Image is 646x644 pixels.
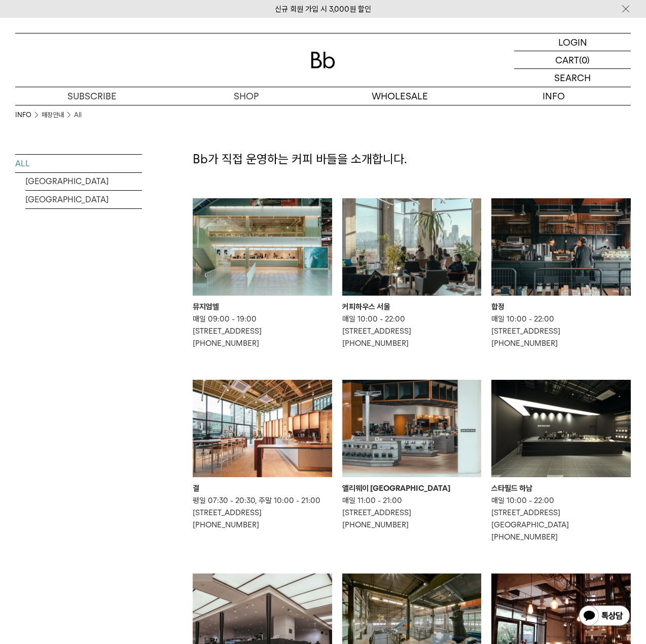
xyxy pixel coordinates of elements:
img: 결 [193,380,332,477]
img: 합정 [491,198,631,296]
div: 앨리웨이 [GEOGRAPHIC_DATA] [342,482,482,494]
div: 결 [193,482,332,494]
a: 뮤지엄엘 뮤지엄엘 매일 09:00 - 19:00[STREET_ADDRESS][PHONE_NUMBER] [193,198,332,349]
a: ALL [15,155,142,172]
p: LOGIN [558,33,587,51]
a: LOGIN [514,33,631,51]
p: (0) [579,51,590,68]
a: 신규 회원 가입 시 3,000원 할인 [275,5,371,14]
img: 앨리웨이 인천 [342,380,482,477]
p: 매일 10:00 - 22:00 [STREET_ADDRESS] [PHONE_NUMBER] [342,313,482,349]
a: 앨리웨이 인천 앨리웨이 [GEOGRAPHIC_DATA] 매일 11:00 - 21:00[STREET_ADDRESS][PHONE_NUMBER] [342,380,482,531]
img: 로고 [311,52,335,68]
div: 커피하우스 서울 [342,301,482,313]
p: 매일 11:00 - 21:00 [STREET_ADDRESS] [PHONE_NUMBER] [342,494,482,531]
a: 결 결 평일 07:30 - 20:30, 주말 10:00 - 21:00[STREET_ADDRESS][PHONE_NUMBER] [193,380,332,531]
p: INFO [477,87,631,105]
li: INFO [15,110,42,120]
img: 카카오톡 채널 1:1 채팅 버튼 [578,604,631,629]
img: 스타필드 하남 [491,380,631,477]
p: 평일 07:30 - 20:30, 주말 10:00 - 21:00 [STREET_ADDRESS] [PHONE_NUMBER] [193,494,332,531]
p: CART [555,51,579,68]
a: [GEOGRAPHIC_DATA] [25,172,142,190]
p: 매일 10:00 - 22:00 [STREET_ADDRESS] [PHONE_NUMBER] [491,313,631,349]
p: WHOLESALE [323,87,477,105]
div: 합정 [491,301,631,313]
div: 스타필드 하남 [491,482,631,494]
a: [GEOGRAPHIC_DATA] [25,191,142,208]
p: 매일 10:00 - 22:00 [STREET_ADDRESS][GEOGRAPHIC_DATA] [PHONE_NUMBER] [491,494,631,543]
a: SUBSCRIBE [15,87,169,105]
img: 뮤지엄엘 [193,198,332,296]
p: 매일 09:00 - 19:00 [STREET_ADDRESS] [PHONE_NUMBER] [193,313,332,349]
a: All [74,110,82,120]
a: 합정 합정 매일 10:00 - 22:00[STREET_ADDRESS][PHONE_NUMBER] [491,198,631,349]
p: SEARCH [554,69,591,87]
a: 커피하우스 서울 커피하우스 서울 매일 10:00 - 22:00[STREET_ADDRESS][PHONE_NUMBER] [342,198,482,349]
div: 뮤지엄엘 [193,301,332,313]
a: CART (0) [514,51,631,69]
p: Bb가 직접 운영하는 커피 바들을 소개합니다. [193,151,631,168]
a: 스타필드 하남 스타필드 하남 매일 10:00 - 22:00[STREET_ADDRESS][GEOGRAPHIC_DATA][PHONE_NUMBER] [491,380,631,543]
a: 매장안내 [42,110,64,120]
a: SHOP [169,87,324,105]
img: 커피하우스 서울 [342,198,482,296]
